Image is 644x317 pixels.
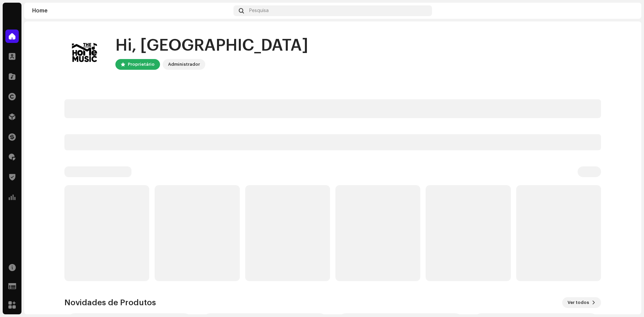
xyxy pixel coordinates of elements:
span: Pesquisa [249,8,269,13]
div: Hi, [GEOGRAPHIC_DATA] [115,35,308,56]
img: 25800e32-e94c-4f6b-8929-2acd5ee19673 [623,5,633,16]
h3: Novidades de Produtos [64,297,156,308]
img: 25800e32-e94c-4f6b-8929-2acd5ee19673 [64,32,105,72]
span: Ver todos [568,296,589,309]
div: Proprietário [128,60,155,68]
div: Administrador [168,60,200,68]
div: Home [32,8,231,13]
button: Ver todos [562,297,601,308]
